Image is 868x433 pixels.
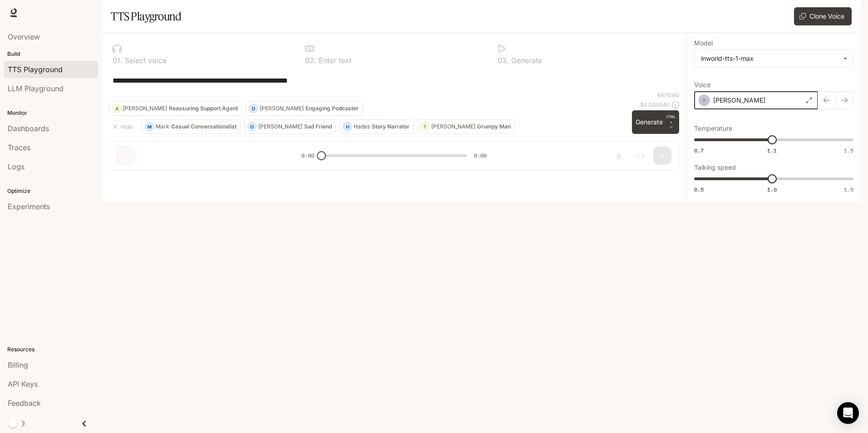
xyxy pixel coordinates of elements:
[156,124,169,129] p: Mark
[694,147,704,154] span: 0.7
[316,57,351,64] p: Enter text
[249,101,257,116] div: D
[306,106,359,111] p: Engaging Podcaster
[109,119,138,134] button: Hide
[498,57,509,64] p: 0 3 .
[844,147,853,154] span: 1.5
[304,124,332,129] p: Sad Friend
[713,96,765,105] p: [PERSON_NAME]
[123,57,167,64] p: Select voice
[837,402,859,424] div: Open Intercom Messenger
[509,57,542,64] p: Generate
[431,124,475,129] p: [PERSON_NAME]
[640,101,670,108] p: $ 0.000640
[142,119,241,134] button: MMarkCasual Conversationalist
[417,119,515,134] button: T[PERSON_NAME]Grumpy Man
[632,110,679,134] button: GenerateCTRL +⏎
[305,57,316,64] p: 0 2 .
[246,101,363,116] button: D[PERSON_NAME]Engaging Podcaster
[340,119,414,134] button: HHadesStory Narrator
[171,124,237,129] p: Casual Conversationalist
[109,101,242,116] button: A[PERSON_NAME]Reassuring Support Agent
[694,40,713,46] p: Model
[695,50,853,67] div: inworld-tts-1-max
[343,119,351,134] div: H
[113,101,121,116] div: A
[248,119,256,134] div: O
[111,7,181,25] h1: TTS Playground
[260,106,304,111] p: [PERSON_NAME]
[767,147,777,154] span: 1.1
[694,186,704,193] span: 0.5
[666,114,676,130] p: ⏎
[767,186,777,193] span: 1.0
[694,82,710,88] p: Voice
[258,124,302,129] p: [PERSON_NAME]
[145,119,153,134] div: M
[844,186,853,193] span: 1.5
[794,7,852,25] button: Clone Voice
[169,106,238,111] p: Reassuring Support Agent
[657,91,679,99] p: 64 / 1000
[372,124,409,129] p: Story Narrator
[244,119,336,134] button: O[PERSON_NAME]Sad Friend
[694,125,732,132] p: Temperature
[421,119,429,134] div: T
[354,124,370,129] p: Hades
[123,106,167,111] p: [PERSON_NAME]
[113,57,123,64] p: 0 1 .
[694,164,736,171] p: Talking speed
[477,124,511,129] p: Grumpy Man
[701,54,838,63] div: inworld-tts-1-max
[666,114,676,125] p: CTRL +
